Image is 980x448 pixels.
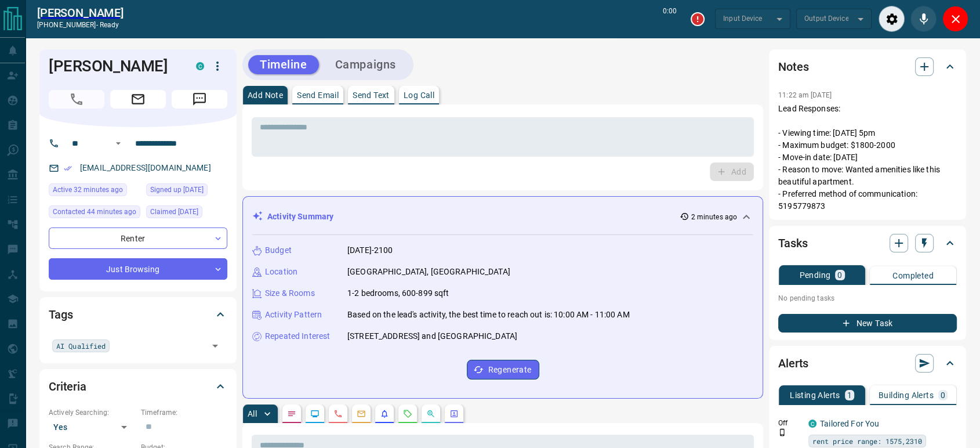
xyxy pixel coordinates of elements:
p: 0 [941,391,945,399]
p: 0:00 [663,6,677,32]
p: Location [265,266,297,278]
p: Actively Searching: [49,407,135,418]
div: Mute [910,6,937,32]
p: Add Note [248,91,283,99]
svg: Lead Browsing Activity [310,409,320,418]
h2: Criteria [49,377,86,396]
p: Pending [799,271,830,279]
button: Open [111,136,125,150]
p: All [248,410,257,418]
div: Mon Aug 11 2025 [49,183,140,200]
span: Call [49,90,104,109]
p: Building Alerts [879,391,934,399]
span: Contacted 44 minutes ago [53,206,136,218]
a: Tailored For You [820,419,879,428]
p: 0 [837,271,842,279]
div: Activity Summary2 minutes ago [252,206,753,227]
div: Criteria [49,373,227,400]
p: Send Email [297,91,339,99]
span: Message [172,90,227,109]
h1: [PERSON_NAME] [49,57,179,75]
div: Close [942,6,968,32]
div: Audio Settings [879,6,905,32]
span: Active 32 minutes ago [53,184,123,196]
span: Email [110,90,166,109]
p: 2 minutes ago [691,212,737,222]
div: Tags [49,301,227,328]
div: Notes [778,53,957,81]
span: AI Qualified [56,340,106,352]
h2: Tags [49,305,72,324]
svg: Opportunities [426,409,435,418]
svg: Agent Actions [449,409,459,418]
p: [GEOGRAPHIC_DATA], [GEOGRAPHIC_DATA] [347,266,510,278]
div: Just Browsing [49,258,227,280]
div: Renter [49,227,227,249]
h2: Notes [778,57,808,76]
p: Completed [892,272,934,280]
p: Listing Alerts [790,391,840,399]
p: 11:22 am [DATE] [778,91,832,99]
span: ready [100,21,119,29]
svg: Listing Alerts [380,409,389,418]
p: Activity Pattern [265,309,322,321]
svg: Email Verified [64,164,72,172]
p: Off [778,418,801,428]
p: Lead Responses: - Viewing time: [DATE] 5pm - Maximum budget: $1800-2000 - Move-in date: [DATE] - ... [778,103,957,212]
svg: Emails [357,409,366,418]
p: [DATE]-2100 [347,244,393,256]
a: [EMAIL_ADDRESS][DOMAIN_NAME] [80,163,211,172]
a: [PERSON_NAME] [37,6,124,20]
p: Timeframe: [141,407,227,418]
div: Yes [49,418,135,436]
button: Timeline [248,55,319,74]
button: Campaigns [324,55,408,74]
div: Fri Aug 08 2025 [146,205,227,222]
div: condos.ca [808,420,816,428]
div: Tasks [778,229,957,257]
p: No pending tasks [778,290,957,307]
p: Budget [265,244,292,256]
span: rent price range: 1575,2310 [812,435,922,447]
h2: Alerts [778,354,808,373]
p: Based on the lead's activity, the best time to reach out is: 10:00 AM - 11:00 AM [347,309,630,321]
button: New Task [778,314,957,333]
p: [STREET_ADDRESS] and [GEOGRAPHIC_DATA] [347,330,517,342]
svg: Requests [403,409,412,418]
div: Alerts [778,349,957,377]
svg: Push Notification Only [778,428,786,436]
svg: Notes [287,409,296,418]
span: Signed up [DATE] [150,184,204,196]
p: 1 [847,391,852,399]
p: 1-2 bedrooms, 600-899 sqft [347,287,449,299]
div: Mon Aug 11 2025 [49,205,140,222]
p: Size & Rooms [265,287,315,299]
button: Regenerate [467,360,539,380]
h2: Tasks [778,234,807,252]
div: condos.ca [196,62,204,70]
p: Activity Summary [267,211,333,223]
svg: Calls [333,409,343,418]
p: Log Call [404,91,434,99]
span: Claimed [DATE] [150,206,198,218]
p: Send Text [353,91,390,99]
div: Fri Aug 08 2025 [146,183,227,200]
button: Open [207,338,223,354]
p: Repeated Interest [265,330,330,342]
p: [PHONE_NUMBER] - [37,20,124,30]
